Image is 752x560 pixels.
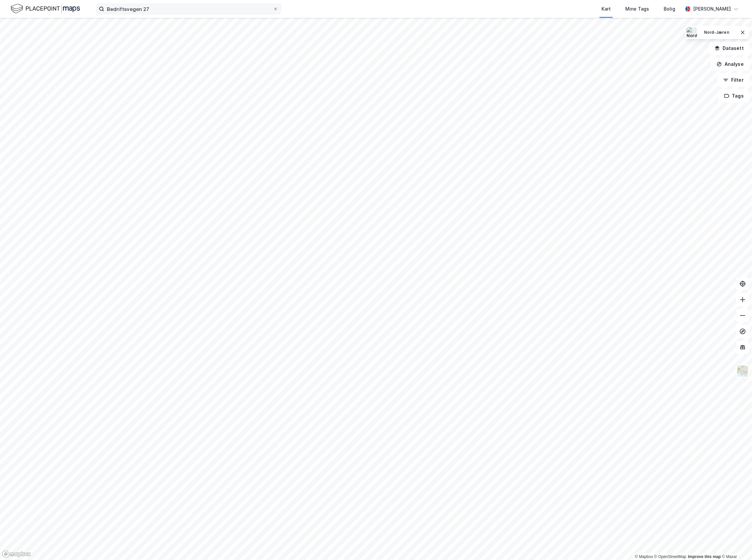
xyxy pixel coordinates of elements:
iframe: Chat Widget [719,528,752,560]
button: Filter [718,73,749,87]
a: Improve this map [688,554,721,559]
div: [PERSON_NAME] [693,5,731,13]
a: OpenStreetMap [654,554,686,559]
img: logo.f888ab2527a4732fd821a326f86c7f29.svg [11,3,80,15]
img: Z [736,365,749,377]
button: Tags [719,89,749,103]
div: Kart [601,5,611,13]
input: Søk på adresse, matrikkel, gårdeiere, leietakere eller personer [104,4,273,14]
a: Mapbox [635,554,653,559]
img: Nord-Jæren [686,27,697,38]
div: Nord-Jæren [704,30,729,35]
a: Mapbox homepage [2,550,31,558]
button: Nord-Jæren [700,27,733,38]
div: Bolig [664,5,675,13]
div: Mine Tags [625,5,649,13]
button: Datasett [709,42,749,55]
div: Kontrollprogram for chat [719,528,752,560]
button: Analyse [711,58,749,71]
